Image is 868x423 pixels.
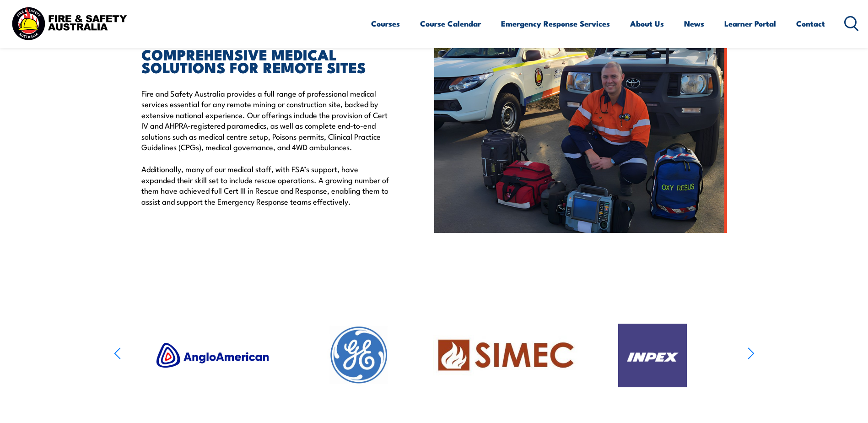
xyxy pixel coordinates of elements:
a: Learner Portal [724,11,776,36]
a: Emergency Response Services [501,11,610,36]
h2: COMPREHENSIVE MEDICAL SOLUTIONS FOR REMOTE SITES [141,48,392,73]
p: Additionally, many of our medical staff, with FSA’s support, have expanded their skill set to inc... [141,163,392,206]
img: Anglo American Logo [140,326,285,384]
a: Contact [796,11,825,36]
a: Course Calendar [420,11,481,36]
img: Inpex Logo [618,324,687,387]
a: News [684,11,704,36]
img: Paramedic [434,25,727,233]
a: About Us [630,11,664,36]
a: Courses [371,11,400,36]
p: Fire and Safety Australia provides a full range of professional medical services essential for an... [141,88,392,152]
img: GE LOGO [287,312,432,399]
